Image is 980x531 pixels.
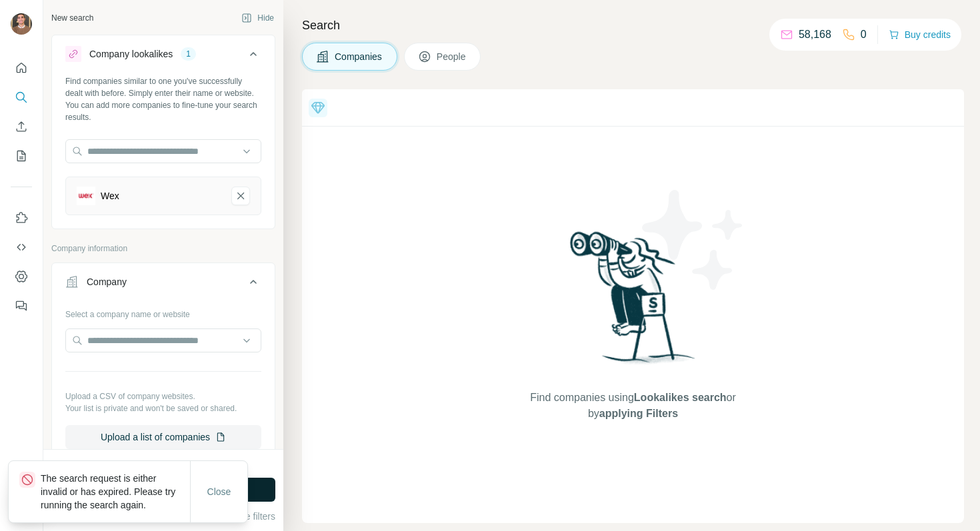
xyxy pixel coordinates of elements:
[564,228,703,376] img: Surfe Illustration - Woman searching with binoculars
[101,189,119,203] div: Wex
[65,75,261,123] div: Find companies similar to one you've successfully dealt with before. Simply enter their name or w...
[65,425,261,449] button: Upload a list of companies
[52,38,275,75] button: Company lookalikes1
[207,485,231,498] span: Close
[11,294,32,318] button: Feedback
[51,12,93,24] div: New search
[89,47,173,61] div: Company lookalikes
[526,390,739,422] span: Find companies using or by
[11,235,32,259] button: Use Surfe API
[11,206,32,230] button: Use Surfe on LinkedIn
[599,408,678,419] span: applying Filters
[889,25,951,44] button: Buy credits
[65,303,261,320] div: Select a company name or website
[65,402,261,414] p: Your list is private and won't be saved or shared.
[181,48,196,60] div: 1
[65,390,261,402] p: Upload a CSV of company websites.
[77,187,95,205] img: Wex-logo
[11,13,32,35] img: Avatar
[198,480,241,504] button: Close
[633,180,753,300] img: Surfe Illustration - Stars
[11,56,32,80] button: Quick start
[11,144,32,168] button: My lists
[51,243,275,255] p: Company information
[52,266,275,303] button: Company
[861,27,867,43] p: 0
[437,50,467,63] span: People
[11,115,32,139] button: Enrich CSV
[11,265,32,288] button: Dashboard
[799,27,831,43] p: 58,168
[335,50,383,63] span: Companies
[11,85,32,109] button: Search
[302,16,964,35] h4: Search
[231,187,250,205] button: Wex-remove-button
[41,472,190,512] p: The search request is either invalid or has expired. Please try running the search again.
[110,458,217,470] div: 2000 search results remaining
[634,392,727,403] span: Lookalikes search
[87,275,127,288] div: Company
[232,8,283,28] button: Hide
